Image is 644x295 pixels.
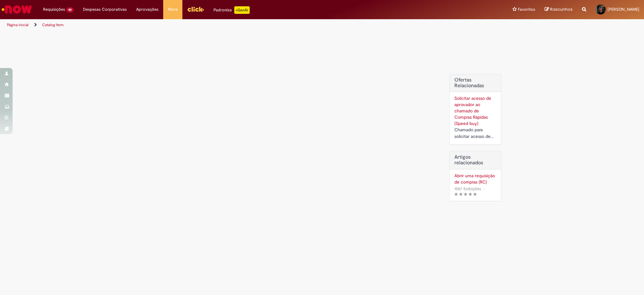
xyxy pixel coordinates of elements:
span: Favoritos [518,6,535,13]
span: 1587 Exibições [454,186,481,191]
span: [PERSON_NAME] [608,7,639,12]
p: +GenAi [234,6,250,14]
a: Abrir uma requisição de compras (RC) [454,173,496,185]
span: Rascunhos [550,6,573,12]
a: Rascunhos [545,7,573,13]
div: Padroniza [214,6,250,14]
h2: Ofertas Relacionadas [454,77,496,88]
img: click_logo_yellow_360x200.png [187,4,204,14]
span: Requisições [43,6,65,13]
div: Ofertas Relacionadas [449,74,501,145]
span: Despesas Corporativas [83,6,127,13]
span: • [482,184,486,193]
a: Solicitar acesso de aprovador ao chamado de Compras Rápidas (Speed buy) [454,95,491,126]
a: Página inicial [7,22,29,27]
h3: Artigos relacionados [454,155,496,166]
div: Chamado para solicitar acesso de aprovador ao ticket de Speed buy [454,127,496,140]
img: ServiceNow [1,3,33,16]
span: More [168,6,178,13]
span: 40 [66,7,74,13]
span: Aprovações [136,6,158,13]
a: Catalog Item [42,22,64,27]
ul: Trilhas de página [5,19,425,31]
